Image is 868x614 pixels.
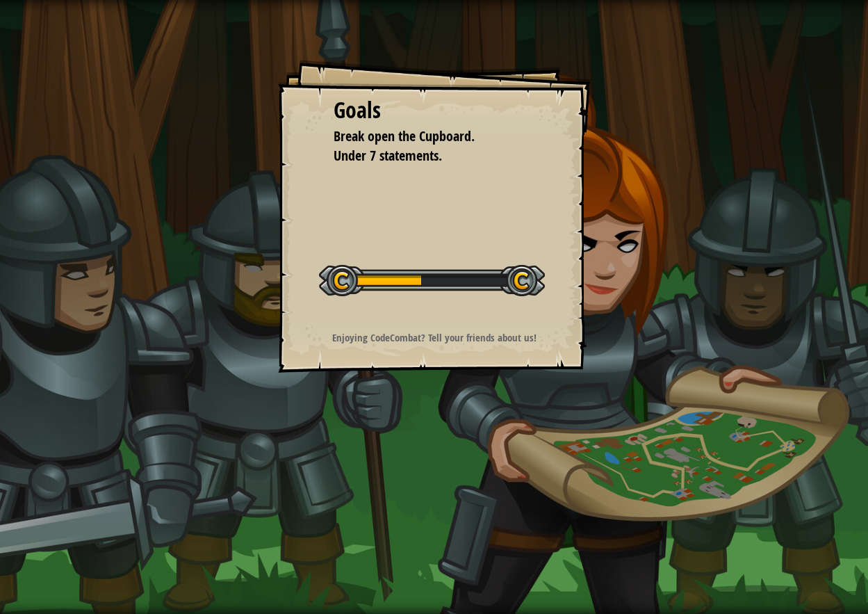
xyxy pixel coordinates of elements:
[334,127,475,145] span: Break open the Cupboard.
[334,95,535,127] div: Goals
[316,146,532,166] li: Under 7 statements.
[334,146,442,165] span: Under 7 statements.
[332,330,537,345] strong: Enjoying CodeCombat? Tell your friends about us!
[316,127,532,147] li: Break open the Cupboard.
